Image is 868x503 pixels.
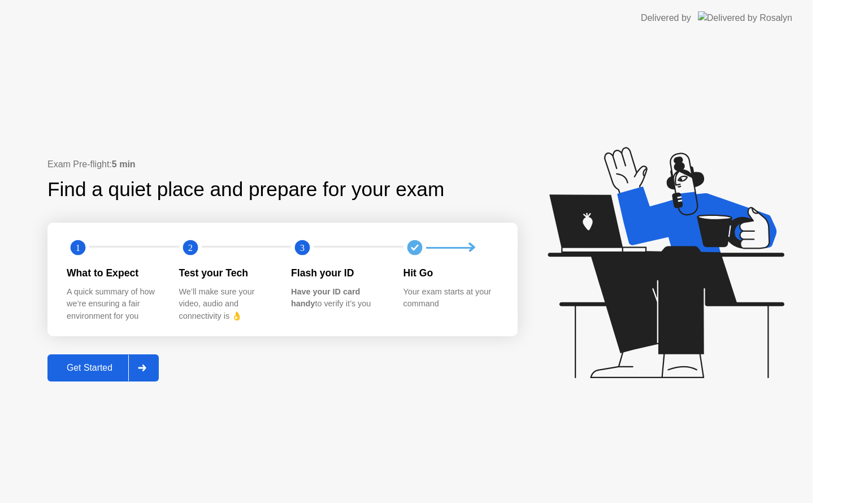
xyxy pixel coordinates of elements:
[291,266,385,280] div: Flash your ID
[698,11,792,24] img: Delivered by Rosalyn
[47,354,159,381] button: Get Started
[179,286,274,323] div: We’ll make sure your video, audio and connectivity is 👌
[47,175,446,205] div: Find a quiet place and prepare for your exam
[67,286,161,323] div: A quick summary of how we’re ensuring a fair environment for you
[179,266,274,280] div: Test your Tech
[188,242,192,253] text: 2
[51,363,128,373] div: Get Started
[291,287,360,309] b: Have your ID card handy
[76,242,80,253] text: 1
[403,266,498,280] div: Hit Go
[300,242,305,253] text: 3
[67,266,161,280] div: What to Expect
[47,158,518,171] div: Exam Pre-flight:
[112,159,136,169] b: 5 min
[403,286,498,310] div: Your exam starts at your command
[641,11,691,25] div: Delivered by
[291,286,385,310] div: to verify it’s you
